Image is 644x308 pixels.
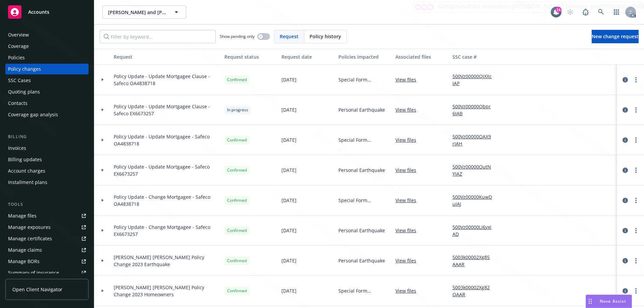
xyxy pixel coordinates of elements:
[5,3,89,21] a: Accounts
[227,258,247,264] span: Confirmed
[600,298,626,304] span: Nova Assist
[5,75,89,86] a: SSC Cases
[100,30,216,43] input: Filter by keyword...
[28,9,49,15] span: Accounts
[592,30,639,43] a: New change request
[395,76,422,83] a: View files
[336,49,393,65] button: Policies impacted
[310,33,341,40] span: Policy history
[5,201,89,208] div: Tools
[338,167,385,174] span: Personal Earthquake
[5,267,89,278] a: Summary of insurance
[281,257,297,264] span: [DATE]
[220,34,255,39] span: Show pending only
[5,222,89,233] a: Manage exposures
[8,166,45,176] div: Account charges
[586,295,594,308] div: Drag to move
[114,254,219,268] span: [PERSON_NAME] [PERSON_NAME] Policy Change 2023 Earthquake
[8,210,37,221] div: Manage files
[632,136,640,144] a: more
[8,143,26,153] div: Invoices
[452,73,497,87] a: 500Vz00000QJXXcIAP
[395,136,422,143] a: View files
[8,52,25,63] div: Policies
[8,154,42,165] div: Billing updates
[621,136,629,144] a: circleInformation
[8,256,40,267] div: Manage BORs
[338,53,390,60] div: Policies impacted
[621,76,629,84] a: circleInformation
[452,254,497,268] a: 5003k00002Xg85AAAR
[621,106,629,114] a: circleInformation
[621,196,629,204] a: circleInformation
[5,133,89,140] div: Billing
[94,95,111,125] div: Toggle Row Expanded
[5,98,89,109] a: Contacts
[227,197,247,203] span: Confirmed
[227,77,247,83] span: Confirmed
[94,185,111,215] div: Toggle Row Expanded
[632,196,640,204] a: more
[450,49,500,65] button: SSC case #
[8,41,29,52] div: Coverage
[8,233,52,244] div: Manage certificates
[8,75,31,86] div: SSC Cases
[338,76,390,83] span: Special Form Homeowners (HO-3) - [STREET_ADDRESS]
[5,256,89,267] a: Manage BORs
[12,286,62,293] span: Open Client Navigator
[281,53,333,60] div: Request date
[621,287,629,295] a: circleInformation
[5,86,89,97] a: Quoting plans
[395,53,447,60] div: Associated files
[5,245,89,255] a: Manage claims
[114,193,219,207] span: Policy Update - Change Mortgagee - Safeco OA4838718
[94,215,111,246] div: Toggle Row Expanded
[395,197,422,204] a: View files
[227,167,247,173] span: Confirmed
[452,133,497,147] a: 500Vz00000OAX9rIAH
[5,210,89,221] a: Manage files
[94,125,111,155] div: Toggle Row Expanded
[395,227,422,234] a: View files
[114,53,219,60] div: Request
[5,177,89,188] a: Installment plans
[586,295,632,308] button: Nova Assist
[8,177,47,188] div: Installment plans
[8,64,41,74] div: Policy changes
[224,53,276,60] div: Request status
[338,227,385,234] span: Personal Earthquake
[632,106,640,114] a: more
[632,287,640,295] a: more
[5,29,89,40] a: Overview
[632,257,640,265] a: more
[395,257,422,264] a: View files
[114,224,219,238] span: Policy Update - Change Mortgagee - Safeco EX6673257
[279,49,336,65] button: Request date
[280,33,299,40] span: Request
[94,65,111,95] div: Toggle Row Expanded
[579,5,592,19] a: Report a Bug
[281,167,297,174] span: [DATE]
[452,224,497,238] a: 500Vz00000LI6yxIAD
[632,227,640,235] a: more
[227,107,248,113] span: In progress
[5,109,89,120] a: Coverage gap analysis
[114,73,219,87] span: Policy Update - Update Mortgagee Clause - Safeco OA4838718
[114,284,219,298] span: [PERSON_NAME] [PERSON_NAME] Policy Change 2023 Homeowners
[621,257,629,265] a: circleInformation
[632,76,640,84] a: more
[102,5,186,19] button: [PERSON_NAME] and [PERSON_NAME]
[8,98,28,109] div: Contacts
[114,163,219,177] span: Policy Update - Update Mortgagee - Safeco EX6673257
[395,106,422,113] a: View files
[227,137,247,143] span: Confirmed
[5,233,89,244] a: Manage certificates
[452,163,497,177] a: 500Vz00000OutNYIAZ
[452,284,497,298] a: 5003k00002Xg82QAAR
[452,53,497,60] div: SSC case #
[8,109,58,120] div: Coverage gap analysis
[5,154,89,165] a: Billing updates
[114,103,219,117] span: Policy Update - Update Mortgagee Clause - Safeco EX6673257
[632,166,640,174] a: more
